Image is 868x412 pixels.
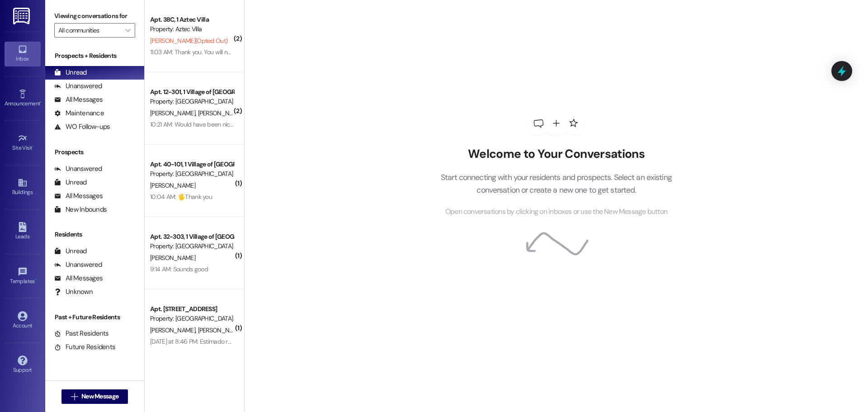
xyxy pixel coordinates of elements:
[150,97,234,106] div: Property: [GEOGRAPHIC_DATA]
[150,254,195,262] span: [PERSON_NAME]
[150,193,212,201] div: 10:04 AM: 🖐Thank you
[33,143,34,150] span: •
[45,313,144,322] div: Past + Future Residents
[150,314,234,323] div: Property: [GEOGRAPHIC_DATA]
[150,24,234,34] div: Property: Aztec Villa
[54,178,87,187] div: Unread
[54,260,102,270] div: Unanswered
[5,175,41,199] a: Buildings
[54,81,102,91] div: Unanswered
[40,99,42,105] span: •
[54,191,103,201] div: All Messages
[198,326,243,334] span: [PERSON_NAME]
[71,393,78,400] i: 
[445,206,667,218] span: Open conversations by clicking on inboxes or use the New Message button
[54,246,87,256] div: Unread
[150,160,234,169] div: Apt. 40-101, 1 Village of [GEOGRAPHIC_DATA]
[427,147,685,161] h2: Welcome to Your Conversations
[54,342,115,352] div: Future Residents
[54,287,93,297] div: Unknown
[54,122,110,132] div: WO Follow-ups
[54,274,103,283] div: All Messages
[150,169,234,179] div: Property: [GEOGRAPHIC_DATA]
[150,109,198,117] span: [PERSON_NAME]
[125,27,130,34] i: 
[427,171,685,197] p: Start connecting with your residents and prospects. Select an existing conversation or create a n...
[150,304,234,314] div: Apt. [STREET_ADDRESS]
[54,164,102,174] div: Unanswered
[198,109,243,117] span: [PERSON_NAME]
[61,389,128,404] button: New Message
[35,277,36,283] span: •
[150,326,198,334] span: [PERSON_NAME]
[45,147,144,157] div: Prospects
[5,131,41,155] a: Site Visit •
[81,392,118,401] span: New Message
[5,353,41,377] a: Support
[45,51,144,61] div: Prospects + Residents
[150,15,234,24] div: Apt. 38C, 1 Aztec Villa
[54,205,107,214] div: New Inbounds
[150,232,234,242] div: Apt. 32-303, 1 Village of [GEOGRAPHIC_DATA]
[150,87,234,97] div: Apt. 12-301, 1 Village of [GEOGRAPHIC_DATA]
[150,242,234,251] div: Property: [GEOGRAPHIC_DATA]
[13,8,32,24] img: ResiDesk Logo
[54,68,87,77] div: Unread
[54,9,135,23] label: Viewing conversations for
[150,120,314,128] div: 10:21 AM: Would have been nice to have it for the last weekend
[150,48,579,56] div: 11:03 AM: Thank you. You will no longer receive texts from this thread. Please reply with 'UNSTOP...
[45,230,144,239] div: Residents
[5,308,41,333] a: Account
[54,109,104,118] div: Maintenance
[54,329,109,338] div: Past Residents
[54,95,103,104] div: All Messages
[150,181,195,189] span: [PERSON_NAME]
[5,42,41,66] a: Inbox
[150,37,227,45] span: [PERSON_NAME] (Opted Out)
[5,264,41,289] a: Templates •
[58,23,121,38] input: All communities
[5,219,41,244] a: Leads
[150,265,208,273] div: 9:14 AM: Sounds good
